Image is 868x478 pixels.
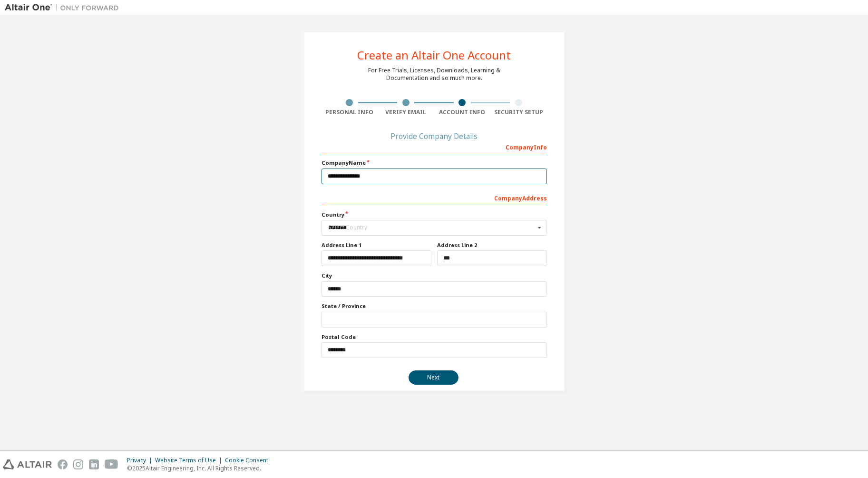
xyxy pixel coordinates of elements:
img: youtube.svg [105,459,118,469]
label: Company Name [322,159,547,167]
img: Altair One [5,3,124,12]
div: Privacy [127,457,155,464]
label: City [322,272,547,279]
img: facebook.svg [58,459,68,469]
img: instagram.svg [73,459,83,469]
div: Security Setup [490,109,547,116]
div: Cookie Consent [225,457,274,464]
label: Address Line 2 [437,241,547,249]
div: For Free Trials, Licenses, Downloads, Learning & Documentation and so much more. [368,67,500,82]
div: Create an Altair One Account [357,50,511,61]
label: State / Province [322,302,547,310]
button: Next [409,370,458,385]
div: Personal Info [322,109,378,116]
div: Company Info [322,139,547,154]
div: Account Info [434,109,491,116]
div: Provide Company Details [322,133,547,139]
img: linkedin.svg [89,459,99,469]
img: altair_logo.svg [3,459,52,469]
div: Website Terms of Use [155,457,225,464]
p: © 2025 Altair Engineering, Inc. All Rights Reserved. [127,464,274,472]
label: Postal Code [322,333,547,341]
div: Company Address [322,190,547,205]
div: Select Country [328,225,535,230]
label: Address Line 1 [322,241,431,249]
label: Country [322,211,547,219]
div: Verify Email [378,109,434,116]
